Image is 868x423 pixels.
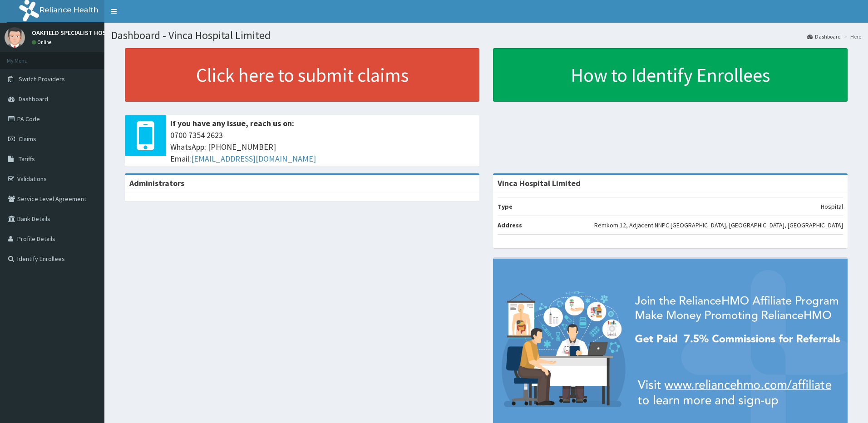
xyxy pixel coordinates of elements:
[807,33,841,40] a: Dashboard
[19,75,65,83] span: Switch Providers
[170,129,475,164] span: 0700 7354 2623 WhatsApp: [PHONE_NUMBER] Email:
[32,30,122,36] p: OAKFIELD SPECIALIST HOSPITAL
[821,202,843,211] p: Hospital
[594,221,843,230] p: Remkom 12, Adjacent NNPC [GEOGRAPHIC_DATA], [GEOGRAPHIC_DATA], [GEOGRAPHIC_DATA]
[498,178,581,188] strong: Vinca Hospital Limited
[842,33,861,40] li: Here
[19,135,36,143] span: Claims
[111,30,861,41] h1: Dashboard - Vinca Hospital Limited
[32,39,54,45] a: Online
[170,118,294,128] b: If you have any issue, reach us on:
[19,95,48,103] span: Dashboard
[498,221,522,229] b: Address
[191,153,316,164] a: [EMAIL_ADDRESS][DOMAIN_NAME]
[19,155,35,163] span: Tariffs
[129,178,184,188] b: Administrators
[5,27,25,48] img: User Image
[498,202,513,211] b: Type
[125,48,479,102] a: Click here to submit claims
[493,48,848,102] a: How to Identify Enrollees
